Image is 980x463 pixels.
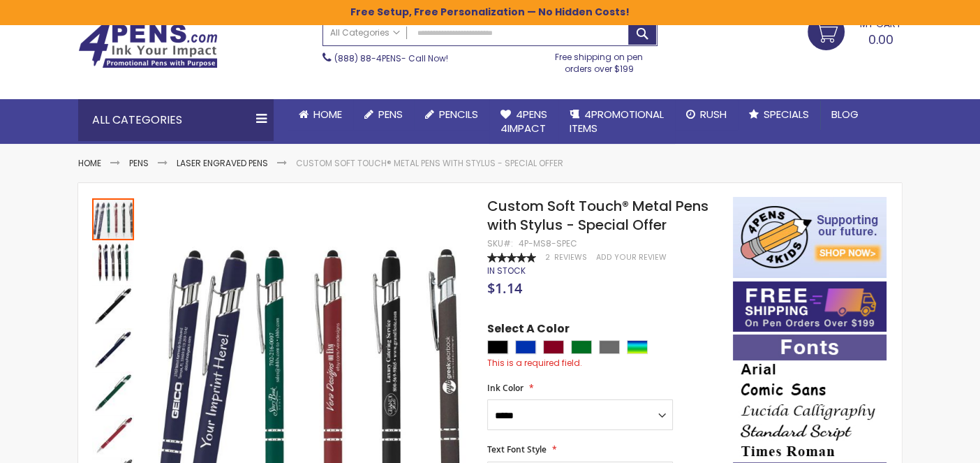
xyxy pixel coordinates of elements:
span: Pencils [439,107,478,122]
div: Green [571,340,592,354]
div: Availability [487,265,526,277]
span: Reviews [554,252,587,263]
div: Grey [599,340,620,354]
img: Custom Soft Touch® Metal Pens with Stylus - Special Offer [92,372,134,413]
a: Pens [353,99,414,130]
div: Black [487,340,508,354]
a: 2 Reviews [545,252,589,263]
img: Custom Soft Touch® Metal Pens with Stylus - Special Offer [92,415,134,457]
div: Custom Soft Touch® Metal Pens with Stylus - Special Offer [92,240,135,284]
a: (888) 88-4PENS [334,52,401,64]
span: 0.00 [868,31,893,48]
span: In stock [487,265,526,277]
div: All Categories [78,99,274,141]
span: Pens [378,107,403,122]
span: All Categories [330,27,400,38]
span: $1.14 [487,279,522,297]
div: Assorted [627,340,648,354]
a: All Categories [323,21,407,44]
a: 4Pens4impact [489,99,558,145]
a: Home [288,99,353,130]
div: Burgundy [543,340,564,354]
img: 4pens 4 kids [733,197,886,278]
div: Custom Soft Touch® Metal Pens with Stylus - Special Offer [92,327,135,370]
span: - Call Now! [334,52,448,64]
div: Custom Soft Touch® Metal Pens with Stylus - Special Offer [92,413,135,457]
span: Text Font Style [487,443,547,455]
span: 2 [545,252,550,263]
a: Add Your Review [596,252,667,263]
span: Ink Color [487,382,524,394]
img: Free shipping on orders over $199 [733,281,886,332]
a: 0.00 0 [808,13,902,48]
span: Custom Soft Touch® Metal Pens with Stylus - Special Offer [487,196,708,235]
a: Pens [129,157,149,169]
div: 100% [487,253,536,263]
a: Specials [738,99,820,130]
span: Select A Color [487,321,570,340]
a: Blog [820,99,870,130]
a: Laser Engraved Pens [177,157,268,169]
img: Custom Soft Touch® Metal Pens with Stylus - Special Offer [92,285,134,327]
div: 4P-MS8-SPEC [519,238,577,249]
a: 4PROMOTIONALITEMS [558,99,675,145]
div: Custom Soft Touch® Metal Pens with Stylus - Special Offer [92,197,135,240]
img: Custom Soft Touch® Metal Pens with Stylus - Special Offer [92,328,134,370]
div: This is a required field. [487,358,719,369]
span: Specials [764,107,809,122]
a: Pencils [414,99,489,130]
span: 4PROMOTIONAL ITEMS [570,107,664,135]
img: Custom Soft Touch® Metal Pens with Stylus - Special Offer [92,242,134,284]
li: Custom Soft Touch® Metal Pens with Stylus - Special Offer [296,158,563,169]
span: Home [313,107,342,122]
strong: SKU [487,237,513,249]
div: Free shipping on pen orders over $199 [541,46,658,74]
a: Rush [675,99,738,130]
a: Home [78,157,101,169]
div: Custom Soft Touch® Metal Pens with Stylus - Special Offer [92,370,135,413]
div: Blue [515,340,536,354]
div: Custom Soft Touch® Metal Pens with Stylus - Special Offer [92,284,135,327]
img: 4Pens Custom Pens and Promotional Products [78,24,218,68]
span: Rush [700,107,727,122]
span: Blog [831,107,859,122]
span: 4Pens 4impact [500,107,547,135]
